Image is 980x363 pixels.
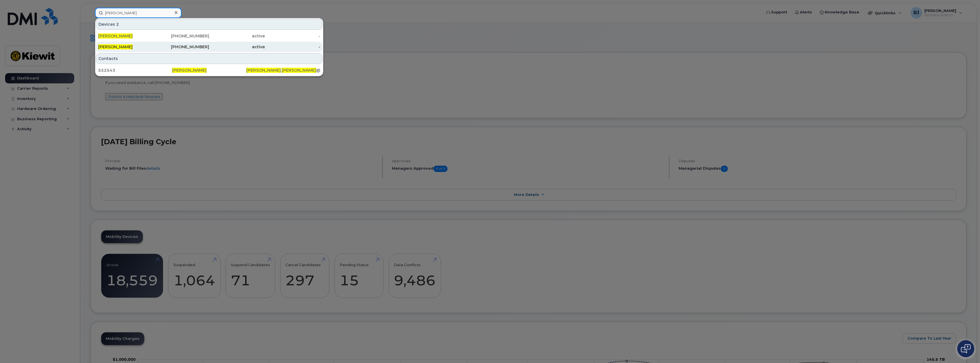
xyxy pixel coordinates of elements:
[98,33,133,39] span: [PERSON_NAME]
[209,33,265,39] div: active
[265,44,320,50] div: -
[246,67,320,73] div: . @[DOMAIN_NAME]
[265,33,320,39] div: -
[154,33,209,39] div: [PHONE_NUMBER]
[96,42,322,52] a: [PERSON_NAME][PHONE_NUMBER]active-
[961,344,971,353] img: Open chat
[96,53,322,64] div: Contacts
[154,44,209,50] div: [PHONE_NUMBER]
[209,44,265,50] div: active
[98,67,172,73] div: 552543
[172,68,207,73] span: [PERSON_NAME]
[96,19,322,30] div: Devices
[96,65,322,75] a: 552543[PERSON_NAME][PERSON_NAME].[PERSON_NAME]@[DOMAIN_NAME]
[246,68,281,73] span: [PERSON_NAME]
[98,44,133,49] span: [PERSON_NAME]
[116,21,119,27] span: 2
[282,68,316,73] span: [PERSON_NAME]
[96,31,322,41] a: [PERSON_NAME][PHONE_NUMBER]active-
